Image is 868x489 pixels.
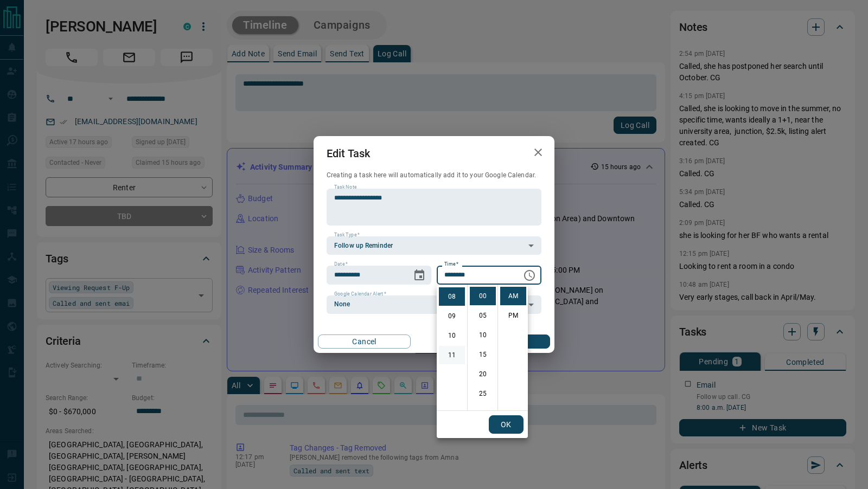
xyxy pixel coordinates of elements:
label: Date [334,261,348,268]
ul: Select meridiem [497,285,528,410]
li: 20 minutes [470,365,496,383]
li: 8 hours [439,287,465,306]
label: Time [444,261,458,268]
li: AM [500,287,526,305]
li: 30 minutes [470,404,496,422]
button: Cancel [318,334,411,349]
label: Task Note [334,184,356,191]
div: None [327,295,541,314]
button: Choose time, selected time is 8:00 AM [519,265,540,286]
button: Choose date, selected date is Sep 17, 2025 [409,265,430,286]
h2: Edit Task [314,136,383,171]
li: 5 minutes [470,306,496,325]
li: 10 hours [439,326,465,345]
li: 10 minutes [470,326,496,344]
label: Task Type [334,231,360,239]
li: 15 minutes [470,345,496,364]
div: Follow up Reminder [327,236,541,255]
button: OK [489,415,524,434]
li: 0 minutes [470,287,496,305]
label: Google Calendar Alert [334,291,386,298]
ul: Select hours [437,285,467,410]
li: 25 minutes [470,384,496,403]
li: PM [500,306,526,325]
p: Creating a task here will automatically add it to your Google Calendar. [327,171,541,180]
li: 9 hours [439,307,465,325]
li: 11 hours [439,346,465,364]
ul: Select minutes [467,285,497,410]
